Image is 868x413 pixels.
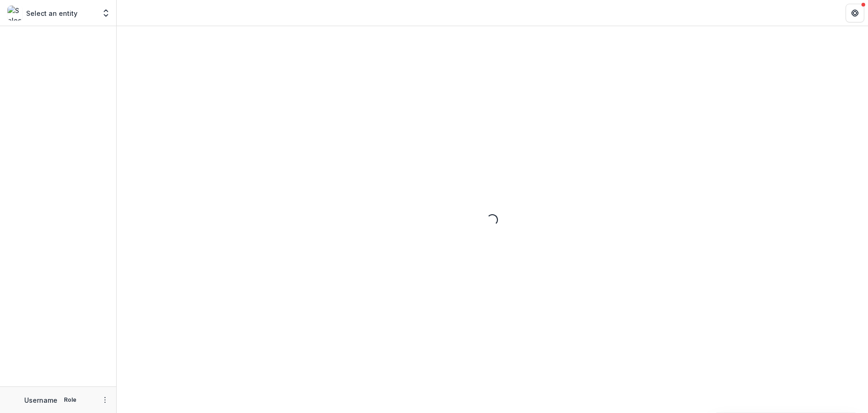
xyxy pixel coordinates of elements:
button: Get Help [846,4,864,22]
p: Select an entity [26,8,77,18]
button: More [99,394,111,406]
p: Role [61,396,79,404]
img: Select an entity [7,6,22,21]
button: Open entity switcher [99,4,112,22]
p: Username [24,395,57,405]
